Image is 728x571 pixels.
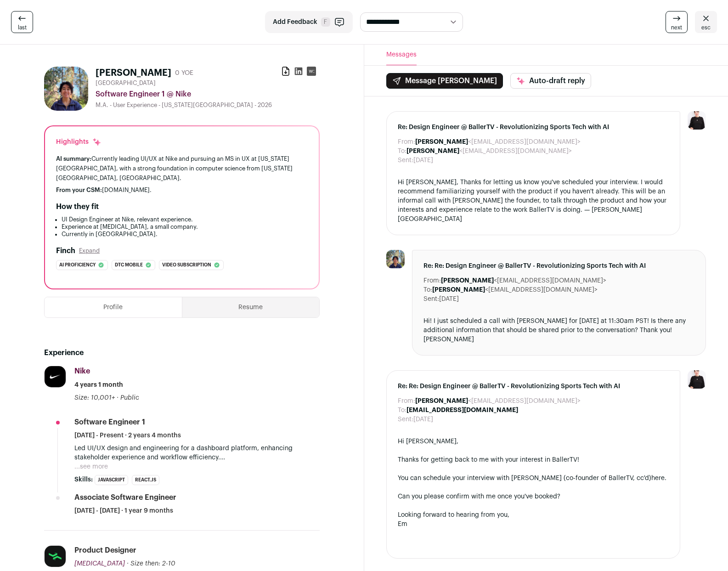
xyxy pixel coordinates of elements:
dt: Sent: [398,415,413,424]
dt: To: [398,406,406,415]
span: Re: Design Engineer @ BallerTV - Revolutionizing Sports Tech with AI [398,123,669,132]
dt: From: [398,137,415,147]
a: last [11,11,33,33]
button: Profile [45,297,182,317]
span: [MEDICAL_DATA] [74,560,125,567]
span: · [117,393,119,402]
span: Video subscription [162,260,211,270]
button: Resume [182,297,319,317]
div: [DOMAIN_NAME]. [56,187,308,194]
dd: [DATE] [439,294,459,304]
span: . [665,475,666,481]
button: Message [PERSON_NAME] [386,73,503,89]
b: [PERSON_NAME] [406,148,459,154]
dt: From: [398,396,415,406]
span: F [321,17,330,27]
span: Dtc mobile [115,260,143,270]
dt: From: [423,276,441,285]
div: Associate Software Engineer [74,492,176,503]
span: Thanks for getting back to me with your interest in BallerTV! [398,457,579,463]
li: Experience at [MEDICAL_DATA], a small company. [62,223,308,231]
span: Em [398,521,407,527]
img: 9240684-medium_jpg [688,111,706,130]
div: Highlights [56,137,102,147]
span: Add Feedback [273,17,317,27]
button: ...see more [74,462,108,471]
p: Led UI/UX design and engineering for a dashboard platform, enhancing stakeholder experience and w... [74,444,320,462]
b: [PERSON_NAME] [415,398,468,404]
span: next [671,24,682,31]
b: [PERSON_NAME] [415,139,468,145]
dd: [DATE] [413,415,433,424]
h2: Finch [56,245,75,256]
span: Skills: [74,475,93,484]
b: [PERSON_NAME] [432,287,485,293]
span: Ai proficiency [59,260,96,270]
span: Size: 10,001+ [74,395,115,401]
img: 9d6fe70ca9701736ed1b18a028b1835b3faa2649e11ef5186fa3c33c19433375.jpg [45,366,66,387]
dt: Sent: [398,156,413,165]
div: Currently leading UI/UX at Nike and pursuing an MS in UX at [US_STATE][GEOGRAPHIC_DATA], with a s... [56,154,308,183]
dd: [DATE] [413,156,433,165]
span: 4 years 1 month [74,380,123,390]
span: From your CSM: [56,187,102,193]
dd: <[EMAIL_ADDRESS][DOMAIN_NAME]> [406,147,572,156]
img: 9240684-medium_jpg [688,370,706,389]
div: Product Designer [74,545,136,555]
dd: <[EMAIL_ADDRESS][DOMAIN_NAME]> [441,276,606,285]
span: AI summary: [56,156,91,162]
dt: Sent: [423,294,439,304]
span: Re: Re: Design Engineer @ BallerTV - Revolutionizing Sports Tech with AI [398,382,669,391]
button: Messages [386,45,417,65]
span: Can you please confirm with me once you've booked? [398,493,560,500]
img: ca9b253e9d7e373120c06ad3e80150a33912a582a33a9a27b5d3ea9ab94e4376.jpg [45,546,66,567]
span: Re: Re: Design Engineer @ BallerTV - Revolutionizing Sports Tech with AI [423,261,695,271]
span: [DATE] - [DATE] · 1 year 9 months [74,506,173,515]
span: [DATE] - Present · 2 years 4 months [74,431,181,440]
div: M.A. - User Experience - [US_STATE][GEOGRAPHIC_DATA] - 2026 [96,102,320,109]
a: here [651,475,665,481]
div: 0 YOE [175,68,193,78]
dd: <[EMAIL_ADDRESS][DOMAIN_NAME]> [432,285,598,294]
div: Hi [PERSON_NAME], Thanks for letting us know you've scheduled your interview. I would recommend f... [398,178,669,224]
span: Hi [PERSON_NAME], [398,438,458,445]
dt: To: [398,147,406,156]
h2: Experience [44,347,320,358]
span: Public [120,395,139,401]
a: next [666,11,688,33]
span: You can schedule your interview with [PERSON_NAME] (co-founder of BallerTV, cc'd) [398,475,651,481]
span: esc [701,24,711,31]
img: 0109c31b187d2500adb35694a9bda87b81390c1d9d801bebb6470cd10d0d7847.jpg [44,67,88,111]
b: [EMAIL_ADDRESS][DOMAIN_NAME] [406,407,518,413]
dd: <[EMAIL_ADDRESS][DOMAIN_NAME]> [415,137,581,147]
dt: To: [423,285,432,294]
button: Expand [79,247,100,254]
span: · Size then: 2-10 [127,560,175,567]
h1: [PERSON_NAME] [96,67,171,79]
div: Software Engineer 1 [74,417,145,427]
span: Looking forward to hearing from you, [398,512,509,518]
div: Software Engineer 1 @ Nike [96,89,320,100]
h2: How they fit [56,201,99,212]
li: UI Design Engineer at Nike, relevant experience. [62,216,308,223]
li: Currently in [GEOGRAPHIC_DATA]. [62,231,308,238]
span: [GEOGRAPHIC_DATA] [96,79,156,87]
b: [PERSON_NAME] [441,277,494,284]
a: esc [695,11,717,33]
button: Add Feedback F [265,11,353,33]
div: Hi! I just scheduled a call with [PERSON_NAME] for [DATE] at 11:30am PST! Is there any additional... [423,317,695,344]
button: Auto-draft reply [510,73,591,89]
li: JavaScript [95,475,128,485]
li: React.js [132,475,159,485]
img: 0109c31b187d2500adb35694a9bda87b81390c1d9d801bebb6470cd10d0d7847.jpg [386,250,405,268]
dd: <[EMAIL_ADDRESS][DOMAIN_NAME]> [415,396,581,406]
span: Nike [74,367,90,375]
span: last [18,24,27,31]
